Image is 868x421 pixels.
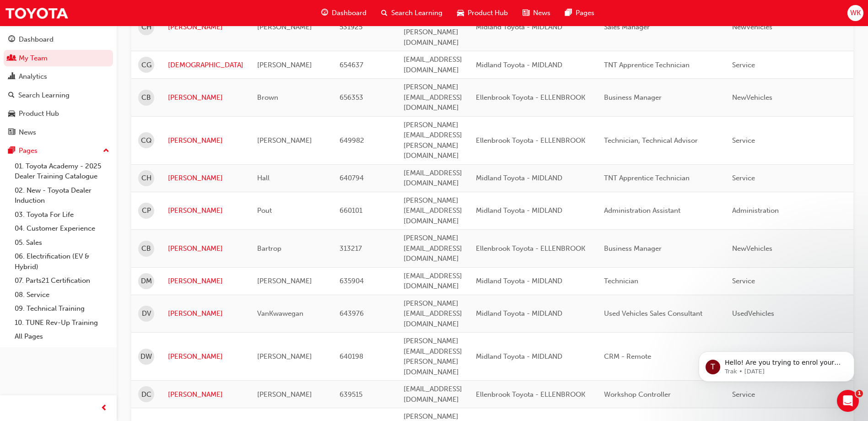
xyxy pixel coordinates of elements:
span: search-icon [381,7,388,19]
span: [PERSON_NAME][EMAIL_ADDRESS][PERSON_NAME][DOMAIN_NAME] [404,7,462,47]
span: 639515 [340,390,362,399]
span: [EMAIL_ADDRESS][DOMAIN_NAME] [404,272,462,291]
a: [PERSON_NAME] [168,351,243,362]
span: CQ [141,135,152,146]
span: Technician [604,277,638,285]
button: Pages [4,142,113,159]
span: pages-icon [565,7,572,19]
span: Ellenbrook Toyota - ELLENBROOK [476,136,585,145]
span: News [533,8,550,18]
div: Analytics [19,71,47,82]
a: News [4,124,113,141]
a: [PERSON_NAME] [168,276,243,286]
span: news-icon [8,129,15,137]
a: [PERSON_NAME] [168,92,243,103]
span: [PERSON_NAME][EMAIL_ADDRESS][DOMAIN_NAME] [404,299,462,328]
span: 643976 [340,309,364,318]
span: Midland Toyota - MIDLAND [476,174,562,182]
a: guage-iconDashboard [314,4,374,22]
span: UsedVehicles [732,309,774,318]
span: [PERSON_NAME][EMAIL_ADDRESS][DOMAIN_NAME] [404,234,462,263]
span: [PERSON_NAME][EMAIL_ADDRESS][PERSON_NAME][DOMAIN_NAME] [404,121,462,160]
a: 01. Toyota Academy - 2025 Dealer Training Catalogue [11,159,113,184]
a: [PERSON_NAME] [168,173,243,184]
span: Ellenbrook Toyota - ELLENBROOK [476,390,585,399]
span: Administration Assistant [604,206,680,215]
span: 654637 [340,61,363,69]
span: Product Hub [468,8,508,18]
span: 649982 [340,136,364,145]
a: pages-iconPages [558,4,602,22]
a: All Pages [11,329,113,344]
span: Dashboard [332,8,367,18]
a: Search Learning [4,87,113,104]
span: guage-icon [321,7,328,19]
span: Administration [732,206,779,215]
span: news-icon [523,7,529,19]
a: [PERSON_NAME] [168,205,243,216]
div: Pages [19,146,38,156]
span: Hall [257,174,270,182]
a: Dashboard [4,31,113,48]
span: CP [142,205,151,216]
span: [PERSON_NAME] [257,352,312,361]
span: Pages [576,8,594,18]
span: prev-icon [101,403,108,414]
a: Trak [5,3,69,23]
span: Search Learning [391,8,442,18]
span: Midland Toyota - MIDLAND [476,277,562,285]
span: 656353 [340,93,363,102]
span: Workshop Controller [604,390,671,399]
span: search-icon [8,92,15,100]
iframe: Intercom live chat [837,390,859,412]
span: car-icon [8,110,15,118]
a: 07. Parts21 Certification [11,274,113,288]
span: NewVehicles [732,244,772,253]
span: Service [732,277,755,285]
a: car-iconProduct Hub [450,4,515,22]
span: Business Manager [604,93,662,102]
a: 10. TUNE Rev-Up Training [11,316,113,330]
span: [PERSON_NAME][EMAIL_ADDRESS][DOMAIN_NAME] [404,196,462,225]
a: 08. Service [11,288,113,302]
span: [EMAIL_ADDRESS][DOMAIN_NAME] [404,385,462,404]
span: 640794 [340,174,364,182]
span: VanKwawegan [257,309,303,318]
span: Service [732,61,755,69]
span: guage-icon [8,36,15,44]
span: DC [141,389,151,400]
a: Product Hub [4,105,113,122]
span: TNT Apprentice Technician [604,61,690,69]
span: Midland Toyota - MIDLAND [476,61,562,69]
a: 03. Toyota For Life [11,208,113,222]
div: Search Learning [18,90,70,101]
span: Brown [257,93,278,102]
span: 660101 [340,206,362,215]
span: Used Vehicles Sales Consultant [604,309,702,318]
span: chart-icon [8,73,15,81]
span: [EMAIL_ADDRESS][DOMAIN_NAME] [404,55,462,74]
span: 531925 [340,23,362,31]
a: 04. Customer Experience [11,221,113,236]
a: Analytics [4,68,113,85]
span: [PERSON_NAME][EMAIL_ADDRESS][DOMAIN_NAME] [404,83,462,112]
a: [PERSON_NAME] [168,389,243,400]
span: 635904 [340,277,364,285]
div: Dashboard [19,34,54,45]
a: news-iconNews [515,4,558,22]
span: [EMAIL_ADDRESS][DOMAIN_NAME] [404,169,462,188]
span: Ellenbrook Toyota - ELLENBROOK [476,244,585,253]
span: Ellenbrook Toyota - ELLENBROOK [476,93,585,102]
span: 640198 [340,352,363,361]
div: News [19,127,36,138]
span: Midland Toyota - MIDLAND [476,352,562,361]
a: [PERSON_NAME] [168,308,243,319]
span: [PERSON_NAME] [257,23,312,31]
span: car-icon [457,7,464,19]
span: WK [850,8,861,18]
span: NewVehicles [732,93,772,102]
span: Service [732,174,755,182]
